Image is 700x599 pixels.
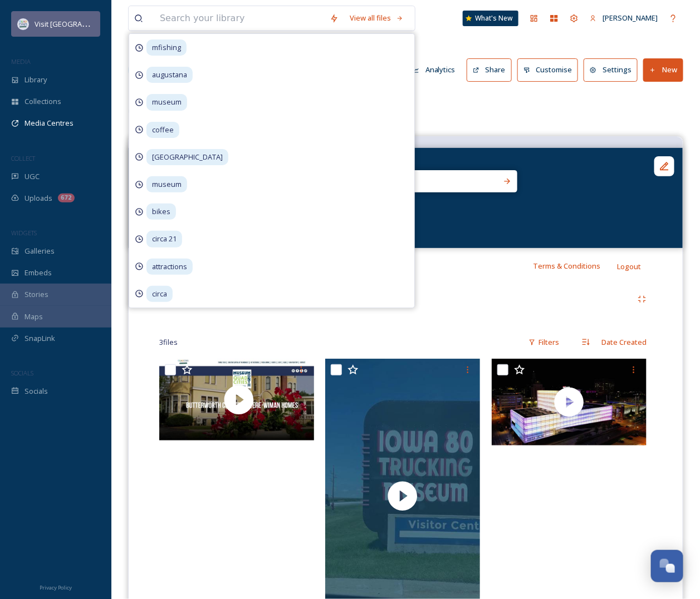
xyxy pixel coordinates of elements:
div: Filters [523,331,565,353]
div: Date Created [596,331,652,353]
span: Maps [25,311,43,322]
span: Visit [GEOGRAPHIC_DATA] [35,18,121,29]
span: Privacy Policy [40,584,72,591]
span: bikes [146,204,176,220]
span: Embeds [25,268,52,278]
span: mfishing [146,39,187,56]
span: Collections [25,96,61,107]
a: [PERSON_NAME] [584,7,663,29]
span: attractions [146,259,193,275]
a: Settings [584,58,643,81]
span: circa [146,286,173,302]
span: circa 21 [146,231,182,247]
span: MEDIA [11,57,31,66]
button: Customise [517,58,579,81]
a: What's New [463,11,518,26]
span: 3 file s [159,337,178,348]
span: Uploads [25,193,52,204]
div: 672 [58,194,75,202]
button: Analytics [407,59,461,81]
button: Share [467,58,512,81]
span: museum [146,176,187,192]
span: Socials [25,386,48,397]
img: thumbnail [492,359,647,445]
span: coffee [146,122,179,138]
span: [PERSON_NAME] [603,13,658,23]
button: Open Chat [651,550,683,582]
button: New [643,58,683,81]
span: Media Centres [25,118,74,128]
button: Settings [584,58,638,81]
h3: QC Museum Month [128,103,683,120]
a: Privacy Policy [40,580,72,593]
a: View all files [344,7,409,29]
input: Search your library [154,6,324,31]
a: Terms & Conditions [533,259,617,273]
span: Stories [25,289,48,300]
a: Customise [517,58,584,81]
span: WIDGETS [11,229,37,237]
span: museum [146,94,187,110]
span: Terms & Conditions [533,261,600,271]
span: UGC [25,171,40,182]
img: QCCVB_VISIT_vert_logo_4c_tagline_122019.svg [18,18,29,29]
span: augustana [146,67,193,83]
span: COLLECT [11,154,35,162]
img: thumbnail [159,359,318,440]
span: SnapLink [25,333,55,344]
span: [GEOGRAPHIC_DATA] [146,149,228,165]
span: Library [25,75,47,85]
a: Analytics [407,59,467,81]
span: SOCIALS [11,369,33,377]
span: Logout [617,261,641,271]
span: Galleries [25,246,55,256]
